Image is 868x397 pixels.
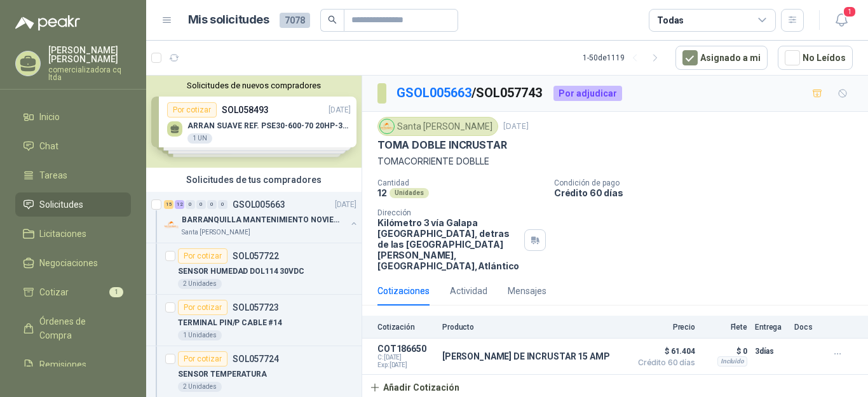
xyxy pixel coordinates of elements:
[178,382,222,392] div: 2 Unidades
[15,105,131,129] a: Inicio
[397,83,543,103] p: / SOL057743
[178,279,222,289] div: 2 Unidades
[755,323,787,332] p: Entrega
[377,117,498,136] div: Santa [PERSON_NAME]
[675,46,768,70] button: Asignado a mi
[151,81,356,90] button: Solicitudes de nuevos compradores
[553,86,622,101] div: Por adjudicar
[175,200,184,209] div: 12
[377,217,519,271] p: Kilómetro 3 vía Galapa [GEOGRAPHIC_DATA], detras de las [GEOGRAPHIC_DATA][PERSON_NAME], [GEOGRAPH...
[632,344,695,359] span: $ 61.404
[280,13,310,28] span: 7078
[508,284,546,298] div: Mensajes
[703,344,747,359] p: $ 0
[377,354,435,361] span: C: [DATE]
[583,48,665,68] div: 1 - 50 de 1119
[39,314,119,342] span: Órdenes de Compra
[188,11,269,29] h1: Mis solicitudes
[442,323,624,332] p: Producto
[164,197,359,238] a: 15 12 0 0 0 0 GSOL005663[DATE] Company LogoBARRANQUILLA MANTENIMIENTO NOVIEMBRESanta [PERSON_NAME]
[146,243,362,295] a: Por cotizarSOL057722SENSOR HUMEDAD DOL114 30VDC2 Unidades
[377,344,435,354] p: COT186650
[178,351,227,367] div: Por cotizar
[48,66,131,81] p: comercializadora cq ltda
[442,351,609,361] p: [PERSON_NAME] DE INCRUSTAR 15 AMP
[554,178,863,187] p: Condición de pago
[377,154,853,168] p: TOMACORRIENTE DOBLLE
[48,46,131,64] p: [PERSON_NAME] [PERSON_NAME]
[146,295,362,346] a: Por cotizarSOL057723TERMINAL PIN/P CABLE #141 Unidades
[450,284,487,298] div: Actividad
[207,200,217,209] div: 0
[15,353,131,377] a: Remisiones
[380,119,394,133] img: Company Logo
[390,188,429,198] div: Unidades
[186,200,195,209] div: 0
[182,227,250,238] p: Santa [PERSON_NAME]
[146,168,362,192] div: Solicitudes de tus compradores
[178,317,282,329] p: TERMINAL PIN/P CABLE #14
[377,138,506,152] p: TOMA DOBLE INCRUSTAR
[178,248,227,264] div: Por cotizar
[778,46,853,70] button: No Leídos
[15,15,80,30] img: Logo peakr
[15,222,131,246] a: Licitaciones
[178,330,222,340] div: 1 Unidades
[843,6,857,18] span: 1
[178,266,304,278] p: SENSOR HUMEDAD DOL114 30VDC
[794,323,820,332] p: Docs
[657,13,684,27] div: Todas
[164,217,179,232] img: Company Logo
[233,200,285,209] p: GSOL005663
[182,214,340,226] p: BARRANQUILLA MANTENIMIENTO NOVIEMBRE
[377,178,544,187] p: Cantidad
[39,256,98,270] span: Negociaciones
[717,356,747,367] div: Incluido
[233,354,279,363] p: SOL057724
[15,134,131,158] a: Chat
[15,163,131,187] a: Tareas
[233,303,279,312] p: SOL057723
[39,110,60,124] span: Inicio
[178,300,227,315] div: Por cotizar
[755,344,787,359] p: 3 días
[39,139,58,153] span: Chat
[830,9,853,32] button: 1
[554,187,863,198] p: Crédito 60 días
[397,85,471,100] a: GSOL005663
[39,285,69,299] span: Cotizar
[39,198,83,212] span: Solicitudes
[15,280,131,304] a: Cotizar1
[146,76,362,168] div: Solicitudes de nuevos compradoresPor cotizarSOL058493[DATE] ARRAN SUAVE REF. PSE30-600-70 20HP-30...
[164,200,173,209] div: 15
[377,323,435,332] p: Cotización
[328,15,337,24] span: search
[233,252,279,260] p: SOL057722
[703,323,747,332] p: Flete
[39,227,86,241] span: Licitaciones
[632,359,695,367] span: Crédito 60 días
[218,200,227,209] div: 0
[178,368,267,380] p: SENSOR TEMPERATURA
[377,208,519,217] p: Dirección
[15,309,131,347] a: Órdenes de Compra
[377,361,435,369] span: Exp: [DATE]
[196,200,206,209] div: 0
[335,199,356,211] p: [DATE]
[39,168,67,182] span: Tareas
[377,284,430,298] div: Cotizaciones
[377,187,387,198] p: 12
[503,121,529,133] p: [DATE]
[39,358,86,372] span: Remisiones
[109,287,123,297] span: 1
[632,323,695,332] p: Precio
[15,192,131,217] a: Solicitudes
[15,251,131,275] a: Negociaciones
